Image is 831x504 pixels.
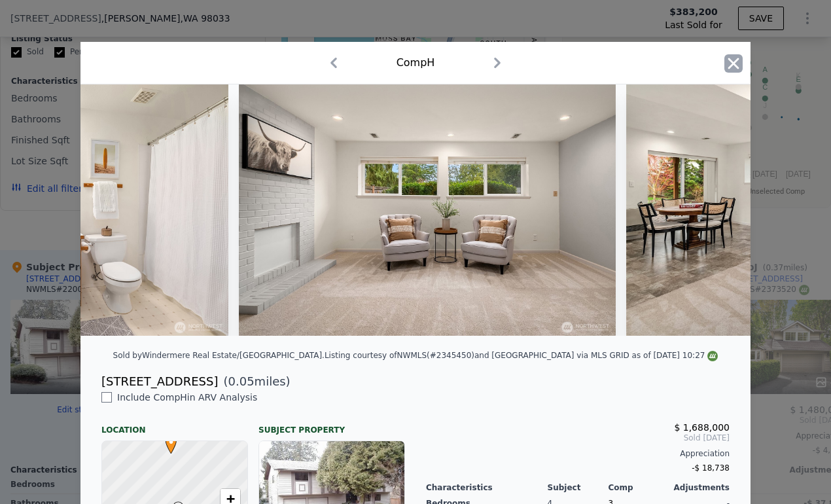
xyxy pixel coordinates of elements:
[397,55,435,71] div: Comp H
[258,414,405,435] div: Subject Property
[669,482,730,493] div: Adjustments
[162,436,170,444] div: •
[162,432,180,452] span: •
[325,351,718,360] div: Listing courtesy of NWMLS (#2345450) and [GEOGRAPHIC_DATA] via MLS GRID as of [DATE] 10:27
[608,482,669,493] div: Comp
[218,372,290,391] span: ( miles)
[707,351,718,361] img: NWMLS Logo
[426,448,730,459] div: Appreciation
[112,392,262,403] span: Include Comp H in ARV Analysis
[228,374,255,388] span: 0.05
[548,482,609,493] div: Subject
[692,463,730,473] span: -$ 18,738
[101,414,248,435] div: Location
[113,351,325,360] div: Sold by Windermere Real Estate/[GEOGRAPHIC_DATA] .
[426,433,730,443] span: Sold [DATE]
[674,422,730,433] span: $ 1,688,000
[426,482,548,493] div: Characteristics
[101,372,218,391] div: [STREET_ADDRESS]
[239,84,616,336] img: Property Img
